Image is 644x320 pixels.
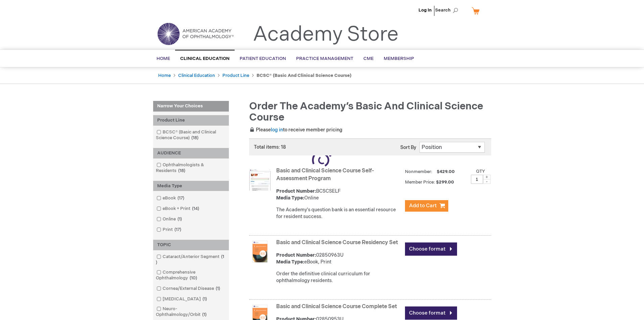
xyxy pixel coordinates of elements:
span: 1 [200,312,208,317]
a: Online1 [155,216,185,222]
a: Cornea/External Disease1 [155,285,223,292]
div: 02850963U eBook, Print [276,252,402,265]
strong: Nonmember: [405,168,432,176]
a: Log In [419,7,432,13]
label: Sort By [400,145,416,150]
a: Comprehensive Ophthalmology10 [155,269,227,281]
a: Clinical Education [178,73,215,78]
a: Basic and Clinical Science Course Complete Set [276,303,397,310]
span: 17 [176,195,186,201]
a: log in [271,127,283,133]
div: The Academy's question bank is an essential resource for resident success. [276,207,402,220]
span: 18 [190,135,200,141]
span: $299.00 [436,179,455,185]
span: 14 [190,206,201,211]
input: Qty [471,175,483,184]
span: 18 [176,168,187,173]
a: Choose format [405,242,457,256]
span: Practice Management [296,56,353,61]
a: Academy Store [253,22,399,47]
span: Home [157,56,170,61]
img: Basic and Clinical Science Course Residency Set [249,241,271,262]
strong: Media Type: [276,195,304,201]
span: Total items: 18 [254,144,286,150]
span: Please to receive member pricing [249,127,342,133]
span: Add to Cart [409,202,437,209]
div: AUDIENCE [153,148,229,158]
span: 17 [173,227,183,232]
a: Cataract/Anterior Segment1 [155,254,227,266]
div: Media Type [153,181,229,191]
span: 1 [176,216,184,222]
a: Product Line [222,73,249,78]
strong: Media Type: [276,259,304,265]
a: Print17 [155,227,184,233]
div: Order the definitive clinical curriculum for ophthalmology residents. [276,271,402,284]
a: eBook17 [155,195,187,201]
span: $429.00 [436,169,456,174]
span: Patient Education [240,56,286,61]
div: Product Line [153,115,229,126]
strong: Product Number: [276,188,316,194]
a: [MEDICAL_DATA]1 [155,296,210,302]
a: Home [158,73,171,78]
strong: Narrow Your Choices [153,101,229,112]
button: Add to Cart [405,200,448,212]
a: Basic and Clinical Science Course Residency Set [276,239,398,246]
a: eBook + Print14 [155,206,202,212]
a: Neuro-Ophthalmology/Orbit1 [155,306,227,318]
span: 1 [201,296,209,302]
span: 1 [214,286,222,291]
strong: BCSC® (Basic and Clinical Science Course) [257,73,352,78]
span: Order the Academy’s Basic and Clinical Science Course [249,100,483,124]
img: Basic and Clinical Science Course Self-Assessment Program [249,169,271,191]
strong: Product Number: [276,252,316,258]
span: 10 [188,275,199,281]
a: Choose format [405,306,457,320]
a: Ophthalmologists & Residents18 [155,162,227,174]
a: BCSC® (Basic and Clinical Science Course)18 [155,129,227,141]
span: Search [435,3,461,17]
span: Membership [384,56,414,61]
span: 1 [156,254,224,265]
strong: Member Price: [405,179,435,185]
span: Clinical Education [180,56,230,61]
label: Qty [476,169,485,174]
span: CME [363,56,374,61]
div: TOPIC [153,240,229,250]
div: BCSCSELF Online [276,188,402,201]
a: Basic and Clinical Science Course Self-Assessment Program [276,168,374,182]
